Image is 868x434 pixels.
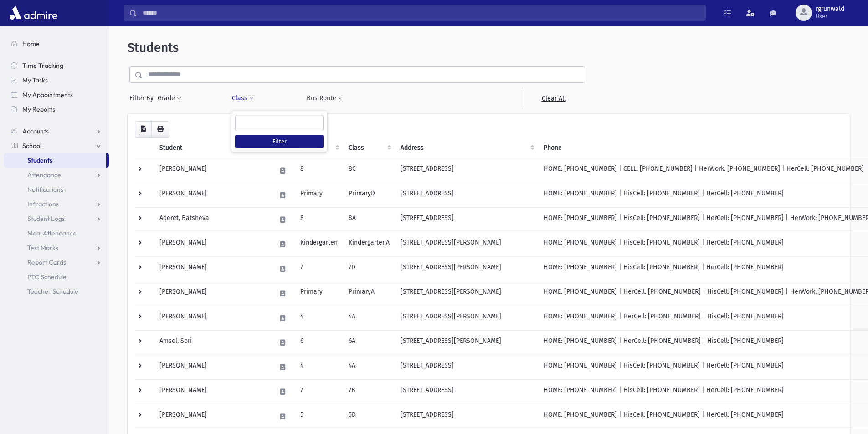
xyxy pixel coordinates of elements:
[295,355,343,379] td: 4
[395,281,538,306] td: [STREET_ADDRESS][PERSON_NAME]
[395,138,538,158] th: Address: activate to sort column ascending
[154,404,271,429] td: [PERSON_NAME]
[395,379,538,404] td: [STREET_ADDRESS]
[22,105,55,113] span: My Reports
[395,306,538,330] td: [STREET_ADDRESS][PERSON_NAME]
[157,90,182,107] button: Grade
[395,232,538,256] td: [STREET_ADDRESS][PERSON_NAME]
[27,229,77,237] span: Meal Attendance
[4,255,109,270] a: Report Cards
[816,13,844,20] span: User
[343,183,395,207] td: PrimaryD
[4,58,109,73] a: Time Tracking
[395,256,538,281] td: [STREET_ADDRESS][PERSON_NAME]
[395,183,538,207] td: [STREET_ADDRESS]
[27,287,78,296] span: Teacher Schedule
[154,355,271,379] td: [PERSON_NAME]
[4,36,109,51] a: Home
[154,306,271,330] td: [PERSON_NAME]
[816,5,844,13] span: rgrunwald
[154,330,271,355] td: Amsel, Sori
[154,379,271,404] td: [PERSON_NAME]
[235,135,324,148] button: Filter
[154,138,271,158] th: Student: activate to sort column descending
[154,158,271,183] td: [PERSON_NAME]
[522,90,585,107] a: Clear All
[343,138,395,158] th: Class: activate to sort column ascending
[4,182,109,197] a: Notifications
[154,183,271,207] td: [PERSON_NAME]
[27,258,66,266] span: Report Cards
[27,273,67,281] span: PTC Schedule
[4,87,109,102] a: My Appointments
[22,76,48,84] span: My Tasks
[128,40,179,55] span: Students
[295,207,343,232] td: 8
[7,4,60,22] img: AdmirePro
[154,281,271,306] td: [PERSON_NAME]
[395,158,538,183] td: [STREET_ADDRESS]
[295,379,343,404] td: 7
[154,232,271,256] td: [PERSON_NAME]
[295,256,343,281] td: 7
[154,256,271,281] td: [PERSON_NAME]
[4,270,109,284] a: PTC Schedule
[151,121,169,138] button: Print
[22,142,41,150] span: School
[295,404,343,429] td: 5
[4,226,109,240] a: Meal Attendance
[4,284,109,299] a: Teacher Schedule
[129,93,157,103] span: Filter By
[295,281,343,306] td: Primary
[22,61,63,70] span: Time Tracking
[343,207,395,232] td: 8A
[343,355,395,379] td: 4A
[22,40,40,48] span: Home
[295,330,343,355] td: 6
[4,73,109,87] a: My Tasks
[395,207,538,232] td: [STREET_ADDRESS]
[27,156,52,164] span: Students
[4,240,109,255] a: Test Marks
[135,121,152,138] button: CSV
[4,153,106,168] a: Students
[4,211,109,226] a: Student Logs
[295,158,343,183] td: 8
[27,214,65,223] span: Student Logs
[343,281,395,306] td: PrimaryA
[4,102,109,117] a: My Reports
[4,168,109,182] a: Attendance
[4,138,109,153] a: School
[295,232,343,256] td: Kindergarten
[395,330,538,355] td: [STREET_ADDRESS][PERSON_NAME]
[4,124,109,138] a: Accounts
[343,379,395,404] td: 7B
[231,90,254,107] button: Class
[4,197,109,211] a: Infractions
[137,5,705,21] input: Search
[295,306,343,330] td: 4
[22,91,73,99] span: My Appointments
[343,232,395,256] td: KindergartenA
[154,207,271,232] td: Aderet, Batsheva
[27,185,63,194] span: Notifications
[395,355,538,379] td: [STREET_ADDRESS]
[343,158,395,183] td: 8C
[395,404,538,429] td: [STREET_ADDRESS]
[27,200,59,208] span: Infractions
[306,90,343,107] button: Bus Route
[295,183,343,207] td: Primary
[343,330,395,355] td: 6A
[22,127,49,135] span: Accounts
[343,256,395,281] td: 7D
[343,404,395,429] td: 5D
[27,171,61,179] span: Attendance
[27,244,58,252] span: Test Marks
[343,306,395,330] td: 4A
